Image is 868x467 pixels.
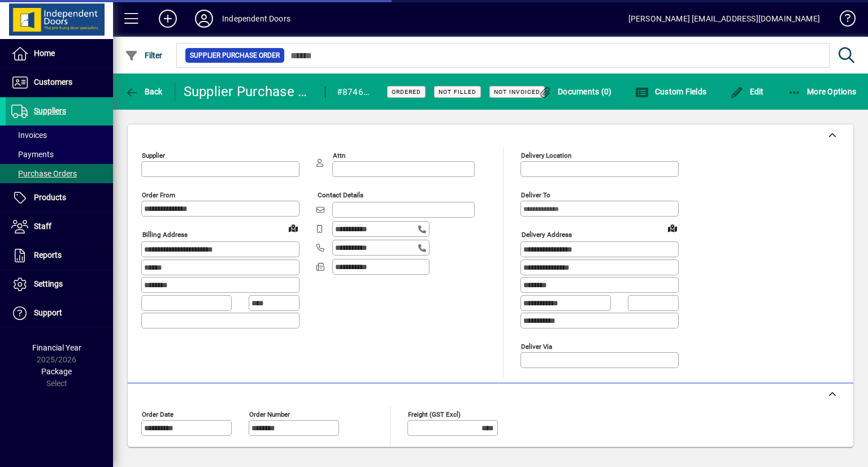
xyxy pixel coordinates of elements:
[125,51,163,60] span: Filter
[439,88,476,96] span: Not Filled
[249,410,290,418] mat-label: Order number
[392,88,421,96] span: Ordered
[785,81,860,102] button: More Options
[34,49,55,58] span: Home
[222,10,290,28] div: Independent Doors
[333,152,345,159] mat-label: Attn
[6,213,113,241] a: Staff
[494,88,540,96] span: Not Invoiced
[6,184,113,212] a: Products
[125,87,163,96] span: Back
[628,10,820,28] div: [PERSON_NAME] [EMAIL_ADDRESS][DOMAIN_NAME]
[34,193,66,202] span: Products
[34,77,72,87] span: Customers
[6,241,113,270] a: Reports
[150,8,186,29] button: Add
[6,40,113,68] a: Home
[186,8,222,29] button: Profile
[6,164,113,183] a: Purchase Orders
[142,191,175,199] mat-label: Order from
[831,2,854,39] a: Knowledge Base
[663,219,682,237] a: View on map
[536,81,615,102] button: Documents (0)
[539,87,612,96] span: Documents (0)
[6,145,113,164] a: Payments
[632,81,709,102] button: Custom Fields
[142,152,165,159] mat-label: Supplier
[6,126,113,145] a: Invoices
[6,68,113,97] a: Customers
[184,83,314,101] div: Supplier Purchase Order
[727,81,767,102] button: Edit
[284,219,302,237] a: View on map
[521,152,571,159] mat-label: Delivery Location
[34,279,63,288] span: Settings
[337,83,373,101] div: #87468A-2
[113,81,175,102] app-page-header-button: Back
[34,250,62,260] span: Reports
[122,81,166,102] button: Back
[730,87,764,96] span: Edit
[11,150,54,159] span: Payments
[408,410,461,418] mat-label: Freight (GST excl)
[635,87,706,96] span: Custom Fields
[521,342,552,350] mat-label: Deliver via
[142,410,173,418] mat-label: Order date
[6,299,113,327] a: Support
[788,87,857,96] span: More Options
[41,367,72,376] span: Package
[34,106,66,115] span: Suppliers
[34,308,62,317] span: Support
[6,270,113,299] a: Settings
[34,222,51,231] span: Staff
[521,191,550,199] mat-label: Deliver To
[11,169,77,178] span: Purchase Orders
[190,50,280,61] span: Supplier Purchase Order
[11,131,47,140] span: Invoices
[32,343,81,352] span: Financial Year
[122,45,166,66] button: Filter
